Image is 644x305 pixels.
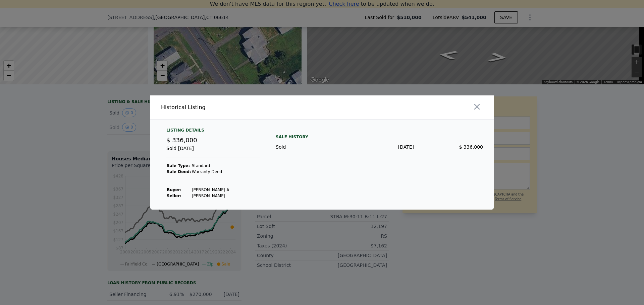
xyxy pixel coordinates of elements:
[166,128,260,136] div: Listing Details
[166,137,197,144] span: $ 336,000
[161,103,319,111] div: Historical Listing
[192,169,230,175] td: Warranty Deed
[167,169,191,174] strong: Sale Deed:
[192,193,230,199] td: [PERSON_NAME]
[276,133,483,141] div: Sale History
[192,187,230,193] td: [PERSON_NAME] A
[192,163,230,169] td: Standard
[345,144,414,150] div: [DATE]
[167,163,190,168] strong: Sale Type:
[166,145,260,157] div: Sold [DATE]
[276,144,345,150] div: Sold
[167,194,181,198] strong: Seller :
[167,187,181,192] strong: Buyer :
[459,144,483,150] span: $ 336,000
